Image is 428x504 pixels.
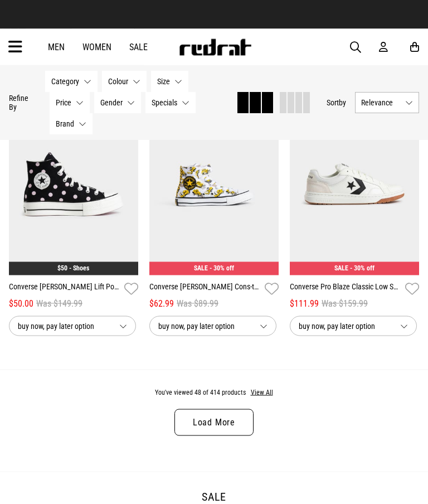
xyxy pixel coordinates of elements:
[155,389,246,396] span: You've viewed 48 of 414 products
[100,98,123,107] span: Gender
[299,319,391,333] span: buy now, pay later option
[9,297,33,311] span: $50.00
[82,42,111,52] a: Women
[290,316,417,336] button: buy now, pay later option
[129,42,148,52] a: Sale
[355,92,419,113] button: Relevance
[9,281,120,297] a: Converse [PERSON_NAME] Lift Polka Dot Hi Shoes - Womens
[149,94,279,275] img: Converse Chuck Taylor Cons-truction 1v Hi Shoes - Kids in White
[151,71,188,92] button: Size
[149,281,260,297] a: Converse [PERSON_NAME] Cons-truction 1V Hi Shoes - Kids
[9,4,42,38] button: Open LiveChat chat widget
[50,113,93,134] button: Brand
[250,388,274,398] button: View All
[178,39,252,56] img: Redrat logo
[177,297,218,311] span: Was $89.99
[50,92,90,113] button: Price
[9,94,28,112] p: Refine By
[174,409,254,436] a: Load More
[334,264,348,272] span: SALE
[339,98,346,107] span: by
[158,319,251,333] span: buy now, pay later option
[45,71,98,92] button: Category
[51,77,79,86] span: Category
[56,98,71,107] span: Price
[157,77,170,86] span: Size
[56,119,74,128] span: Brand
[9,94,138,275] img: Converse Chuck Taylor Lift Polka Dot Hi Shoes - Womens in Black
[327,96,346,109] button: Sortby
[290,297,319,311] span: $111.99
[361,98,401,107] span: Relevance
[48,42,65,52] a: Men
[210,264,234,272] span: - 30% off
[9,316,136,336] button: buy now, pay later option
[130,9,298,20] iframe: Customer reviews powered by Trustpilot
[152,98,177,107] span: Specials
[194,264,208,272] span: SALE
[108,77,128,86] span: Colour
[322,297,368,311] span: Was $159.99
[290,94,419,275] img: Converse Pro Blaze Classic Low Shoes - Unisex in White
[149,316,276,336] button: buy now, pay later option
[9,490,419,503] h2: Sale
[350,264,374,272] span: - 30% off
[57,264,89,272] a: $50 - Shoes
[36,297,82,311] span: Was $149.99
[145,92,196,113] button: Specials
[18,319,110,333] span: buy now, pay later option
[290,281,401,297] a: Converse Pro Blaze Classic Low Shoes - Unisex
[102,71,147,92] button: Colour
[149,297,174,311] span: $62.99
[94,92,141,113] button: Gender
